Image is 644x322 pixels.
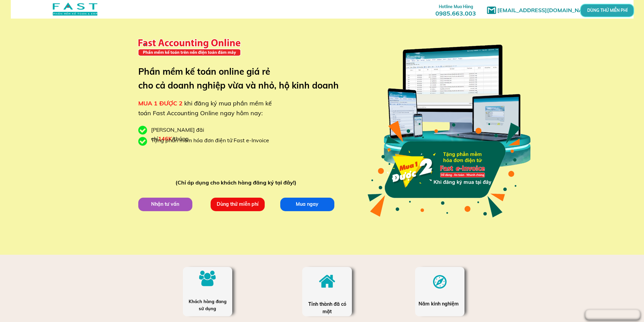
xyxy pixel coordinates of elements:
h1: [EMAIL_ADDRESS][DOMAIN_NAME] [497,6,597,15]
p: Dùng thử miễn phí [210,197,264,211]
span: khi đăng ký mua phần mềm kế toán Fast Accounting Online ngay hôm nay: [138,99,272,117]
div: Tỉnh thành đã có mặt [308,300,347,316]
span: Hotline Mua Hàng [439,4,473,9]
h3: Phần mềm kế toán online giá rẻ cho cả doanh nghiệp vừa và nhỏ, hộ kinh doanh [138,65,349,93]
p: DÙNG THỬ MIỄN PHÍ [599,9,615,13]
p: Mua ngay [280,197,334,211]
div: [PERSON_NAME] đãi chỉ /tháng [151,126,239,143]
div: Khách hàng đang sử dụng [186,298,229,312]
div: (Chỉ áp dụng cho khách hàng đăng ký tại đây!) [175,178,300,187]
div: Năm kinh nghiệm [419,300,461,307]
p: Nhận tư vấn [138,197,192,211]
span: 146K [158,135,172,142]
h3: 0985.663.003 [428,2,483,17]
span: MUA 1 ĐƯỢC 2 [138,99,183,107]
div: Tặng phần mềm hóa đơn điện tử Fast e-Invoice [151,136,274,145]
